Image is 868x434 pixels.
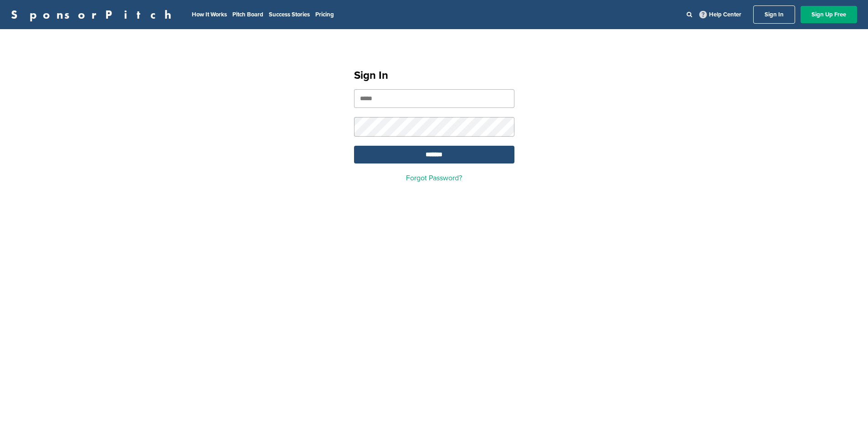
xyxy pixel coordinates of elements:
a: Forgot Password? [406,174,462,183]
a: Success Stories [269,11,310,18]
h1: Sign In [354,67,514,84]
a: Pitch Board [232,11,263,18]
a: SponsorPitch [11,9,177,20]
a: How It Works [192,11,227,18]
a: Sign In [753,5,795,24]
a: Pricing [315,11,334,18]
a: Sign Up Free [801,6,857,23]
a: Help Center [698,9,743,20]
